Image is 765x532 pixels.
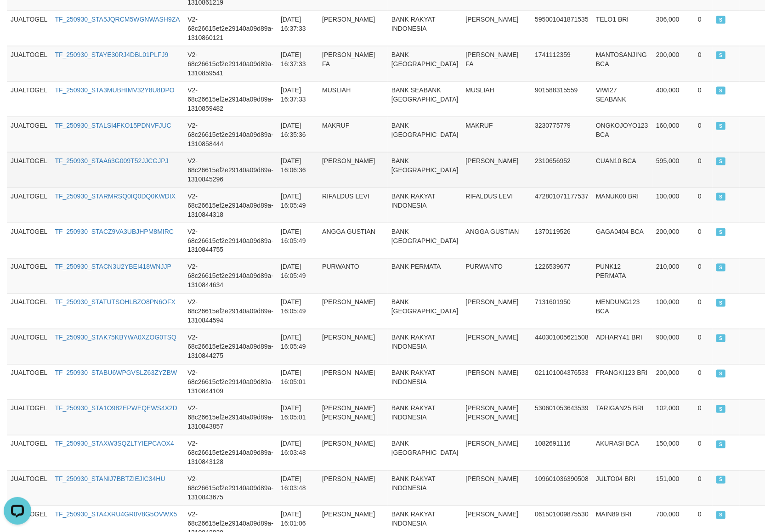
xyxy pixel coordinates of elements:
[462,81,532,117] td: MUSLIAH
[531,81,592,117] td: 901588315559
[7,364,51,400] td: JUALTOGEL
[388,470,462,506] td: BANK RAKYAT INDONESIA
[55,440,174,447] a: TF_250930_STAXW3SQZLTYIEPCAOX4
[531,294,592,329] td: 7131601950
[55,511,177,518] a: TF_250930_STA4XRU4GR0V8G5OVWX5
[716,193,725,201] span: SUCCESS
[55,475,165,483] a: TF_250930_STANIJ7BBTZIEJIC34HU
[531,258,592,294] td: 1226539677
[318,152,388,187] td: [PERSON_NAME]
[7,294,51,329] td: JUALTOGEL
[531,46,592,81] td: 1741112359
[184,152,277,187] td: V2-68c26615ef2e29140a09d89a-1310845296
[531,187,592,223] td: 472801071177537
[388,11,462,46] td: BANK RAKYAT INDONESIA
[652,435,694,470] td: 150,000
[462,223,532,258] td: ANGGA GUSTIAN
[652,258,694,294] td: 210,000
[277,258,318,294] td: [DATE] 16:05:49
[716,299,725,307] span: SUCCESS
[277,11,318,46] td: [DATE] 16:37:33
[277,187,318,223] td: [DATE] 16:05:49
[592,152,652,187] td: CUAN10 BCA
[318,187,388,223] td: RIFALDUS LEVI
[388,329,462,364] td: BANK RAKYAT INDONESIA
[55,405,177,412] a: TF_250930_STA1O982EPWEQEWS4X2D
[592,400,652,435] td: TARIGAN25 BRI
[592,329,652,364] td: ADHARY41 BRI
[716,334,725,342] span: SUCCESS
[184,46,277,81] td: V2-68c26615ef2e29140a09d89a-1310859541
[716,87,725,95] span: SUCCESS
[318,435,388,470] td: [PERSON_NAME]
[694,187,713,223] td: 0
[592,470,652,506] td: JULTO04 BRI
[55,299,175,306] a: TF_250930_STATUTSOHLBZO8PN6OFX
[694,258,713,294] td: 0
[462,117,532,152] td: MAKRUF
[277,81,318,117] td: [DATE] 16:37:33
[388,364,462,400] td: BANK RAKYAT INDONESIA
[184,435,277,470] td: V2-68c26615ef2e29140a09d89a-1310843128
[7,258,51,294] td: JUALTOGEL
[592,223,652,258] td: GAGA0404 BCA
[184,364,277,400] td: V2-68c26615ef2e29140a09d89a-1310844109
[694,435,713,470] td: 0
[318,470,388,506] td: [PERSON_NAME]
[55,369,177,377] a: TF_250930_STABU6WPGVSLZ63ZYZBW
[694,117,713,152] td: 0
[388,400,462,435] td: BANK RAKYAT INDONESIA
[652,81,694,117] td: 400,000
[694,223,713,258] td: 0
[462,46,532,81] td: [PERSON_NAME] FA
[7,400,51,435] td: JUALTOGEL
[462,187,532,223] td: RIFALDUS LEVI
[184,11,277,46] td: V2-68c26615ef2e29140a09d89a-1310860121
[694,294,713,329] td: 0
[7,152,51,187] td: JUALTOGEL
[318,81,388,117] td: MUSLIAH
[184,470,277,506] td: V2-68c26615ef2e29140a09d89a-1310843675
[462,152,532,187] td: [PERSON_NAME]
[184,294,277,329] td: V2-68c26615ef2e29140a09d89a-1310844594
[716,441,725,448] span: SUCCESS
[277,329,318,364] td: [DATE] 16:05:49
[318,329,388,364] td: [PERSON_NAME]
[716,370,725,378] span: SUCCESS
[592,117,652,152] td: ONGKOJOYO123 BCA
[318,294,388,329] td: [PERSON_NAME]
[592,364,652,400] td: FRANGKI123 BRI
[531,435,592,470] td: 1082691116
[7,81,51,117] td: JUALTOGEL
[7,187,51,223] td: JUALTOGEL
[462,400,532,435] td: [PERSON_NAME] [PERSON_NAME]
[55,228,174,235] a: TF_250930_STACZ9VA3UBJHPM8MIRC
[652,400,694,435] td: 102,000
[388,223,462,258] td: BANK [GEOGRAPHIC_DATA]
[7,435,51,470] td: JUALTOGEL
[388,117,462,152] td: BANK [GEOGRAPHIC_DATA]
[184,81,277,117] td: V2-68c26615ef2e29140a09d89a-1310859482
[7,11,51,46] td: JUALTOGEL
[277,294,318,329] td: [DATE] 16:05:49
[531,11,592,46] td: 595001041871535
[388,81,462,117] td: BANK SEABANK [GEOGRAPHIC_DATA]
[716,122,725,130] span: SUCCESS
[318,46,388,81] td: [PERSON_NAME] FA
[592,258,652,294] td: PUNK12 PERMATA
[694,46,713,81] td: 0
[592,46,652,81] td: MANTOSANJING BCA
[277,400,318,435] td: [DATE] 16:05:01
[388,187,462,223] td: BANK RAKYAT INDONESIA
[7,117,51,152] td: JUALTOGEL
[277,470,318,506] td: [DATE] 16:03:48
[652,46,694,81] td: 200,000
[55,192,176,200] a: TF_250930_STARMRSQ0IQ0DQ0KWDIX
[694,329,713,364] td: 0
[652,152,694,187] td: 595,000
[4,4,31,31] button: Open LiveChat chat widget
[55,86,174,94] a: TF_250930_STA3MUBHIMV32Y8U8DPO
[318,223,388,258] td: ANGGA GUSTIAN
[652,187,694,223] td: 100,000
[592,81,652,117] td: VIWI27 SEABANK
